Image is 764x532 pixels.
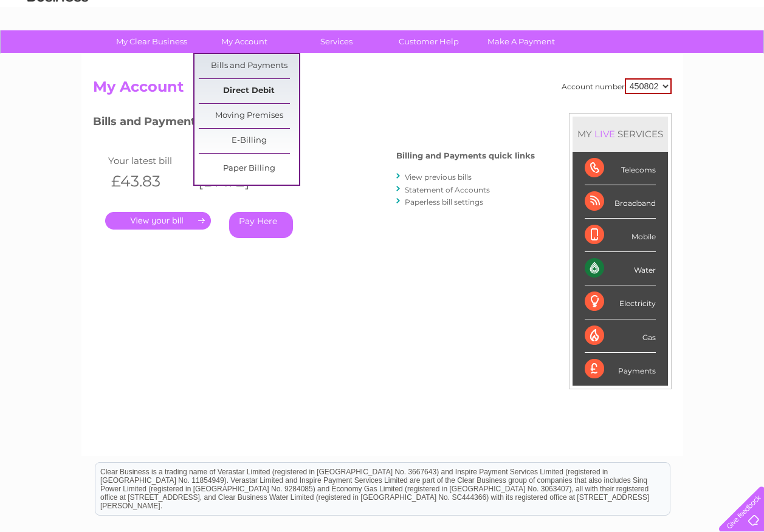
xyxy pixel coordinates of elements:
[286,30,387,53] a: Services
[585,185,656,219] div: Broadband
[199,104,299,128] a: Moving Premises
[585,152,656,185] div: Telecoms
[105,212,211,230] a: .
[405,197,483,206] a: Paperless bill settings
[585,353,656,386] div: Payments
[550,52,573,61] a: Water
[614,52,651,61] a: Telecoms
[683,52,713,61] a: Contact
[585,219,656,252] div: Mobile
[405,172,472,182] a: View previous bills
[199,54,299,78] a: Bills and Payments
[199,79,299,103] a: Direct Debit
[102,30,202,53] a: My Clear Business
[379,30,479,53] a: Customer Help
[192,169,280,194] th: [DATE]
[199,157,299,181] a: Paper Billing
[580,52,607,61] a: Energy
[471,30,571,53] a: Make A Payment
[396,151,535,160] h4: Billing and Payments quick links
[592,128,618,140] div: LIVE
[105,152,193,169] td: Your latest bill
[93,78,672,101] h2: My Account
[724,52,752,61] a: Log out
[573,117,668,151] div: MY SERVICES
[105,169,193,194] th: £43.83
[535,6,619,21] a: 0333 014 3131
[27,32,89,69] img: logo.png
[405,185,490,194] a: Statement of Accounts
[199,129,299,153] a: E-Billing
[192,152,280,169] td: Invoice date
[95,7,670,59] div: Clear Business is a trading name of Verastar Limited (registered in [GEOGRAPHIC_DATA] No. 3667643...
[658,52,676,61] a: Blog
[194,30,294,53] a: My Account
[585,319,656,353] div: Gas
[585,252,656,285] div: Water
[229,212,293,238] a: Pay Here
[562,78,672,94] div: Account number
[93,113,535,134] h3: Bills and Payments
[585,285,656,319] div: Electricity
